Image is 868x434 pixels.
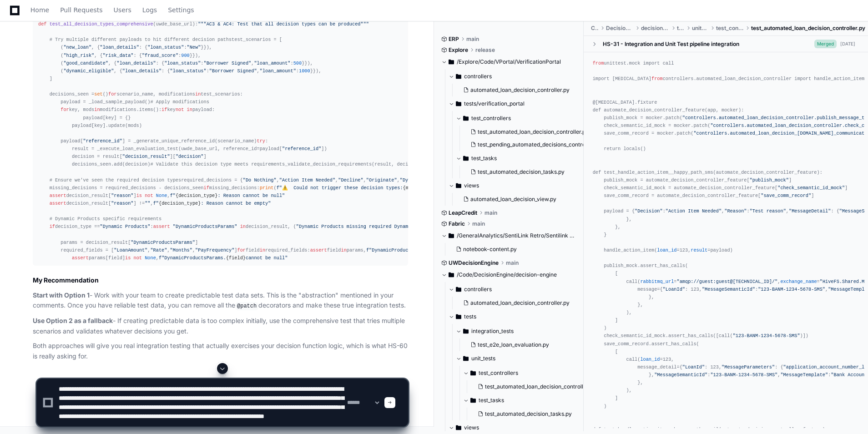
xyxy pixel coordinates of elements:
span: "decision_result" [122,154,170,159]
span: Users [114,7,131,13]
span: {missing_decisions} [403,185,456,191]
span: "fraud_score" [142,53,178,58]
span: decision-engine [641,25,670,32]
span: if [161,107,167,112]
span: "risk_data" [103,53,134,58]
span: LeapCredit [449,209,477,217]
span: "Dynamic Products missing required DynamicProductsParams field" [296,224,473,229]
span: /Explore/Code/VPortal/VerificationPortal [457,58,561,66]
button: test_automated_loan_decision_controller.py [467,126,593,138]
span: # Try multiple different payloads to hit different decision paths [50,37,232,42]
span: "check_semantic_id_mock" [777,185,845,191]
span: Pull Requests [60,7,102,13]
span: None [145,255,156,261]
span: in [94,107,100,112]
span: main [472,220,485,227]
span: "save_comm_record" [761,193,811,198]
span: if [50,224,55,229]
span: DecisionEngine [606,25,634,32]
span: loan_id [657,247,676,253]
div: HS-31 - Integration and Unit Test pipeline integration [603,40,739,47]
span: result [691,247,707,253]
span: integration_tests [471,328,514,335]
span: "decision" [176,154,204,159]
span: controllers [464,73,492,80]
span: ERP [449,35,459,43]
span: f"DynamicProductsParams. cannot be null" [159,255,288,261]
button: unit_tests [456,351,591,366]
span: "loan_status" [164,61,201,66]
span: "Do Nothing" [243,177,277,183]
span: automated_loan_decision_controller.py [470,86,570,94]
svg: Directory [456,311,461,322]
span: "PayFrequency" [195,247,234,253]
span: assert [72,255,89,261]
button: automated_loan_decision_controller.py [459,84,579,96]
span: tests/verification_portal [464,100,525,107]
svg: Directory [456,180,461,191]
span: "Dynamic Products" [400,177,450,183]
span: if [203,185,209,191]
span: 500 [293,61,302,66]
span: controllers [464,286,492,293]
span: "loan_details" [100,45,139,50]
span: "Decline" [338,177,363,183]
span: Settings [168,7,194,13]
span: assert [50,193,66,198]
span: Merged [814,40,837,48]
span: main [506,259,519,267]
span: test_tasks [471,155,497,162]
span: "amqp://guest:guest@[TECHNICAL_ID]/" [677,278,778,284]
span: # Dynamic Products specific requirements [50,216,161,222]
h2: My Recommendation [33,276,408,285]
span: Home [30,7,49,13]
span: f"DynamicProductsParams missing " [366,247,475,253]
span: is [136,193,142,198]
svg: Directory [449,230,454,241]
span: main [466,35,479,43]
span: "New" [187,45,201,50]
svg: Directory [449,56,454,67]
button: tests [449,309,584,324]
span: not [176,107,184,112]
span: "loan_amount" [260,68,296,74]
span: /Code/DecisionEngine/decision-engine [457,271,557,278]
span: /GeneralAnalytics/SentiLink Retro/Sentilink Live Data Analysis.Notebook [457,232,577,239]
svg: Directory [463,326,469,337]
span: print [260,185,274,191]
span: f" : Reason cannot be empty" [153,201,271,206]
span: # Ensure we've seen the required decision types [50,177,182,183]
span: try [257,138,265,144]
button: tests/verification_portal [449,96,584,111]
button: views [449,178,584,193]
span: release [475,46,495,54]
button: test_automated_decision_tasks.py [467,166,586,178]
span: "Test reason" [750,208,786,214]
span: tests [677,25,685,32]
span: test_controllers [471,115,511,122]
span: unit_tests [471,355,495,362]
svg: Directory [449,269,454,280]
span: unit_tests [692,25,709,32]
span: Explore [449,46,468,54]
button: test_tasks [456,151,591,166]
span: in [240,224,246,229]
span: "Borrower Signed" [209,68,257,74]
span: 1000 [299,68,310,74]
span: test_pending_automated_decisions_controller.py [478,141,601,148]
span: "MessageSemanticId" [702,286,755,292]
span: "123-BANM-1234-5678-SMS" [758,286,825,292]
span: from [651,76,663,81]
span: "DynamicProductsParams" [131,240,195,245]
span: test_controllers [716,25,744,32]
span: "" [145,201,150,206]
span: UWDecisionEngine [449,259,499,267]
span: from [593,61,604,66]
span: automated_loan_decision_controller.py [470,299,570,307]
span: not [145,193,153,198]
button: test_pending_automated_decisions_controller.py [467,138,593,151]
span: "Action Item Needed" [666,208,722,214]
span: uwde_base_url [156,21,192,27]
span: is [125,255,131,261]
span: {decision_type} [176,193,217,198]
